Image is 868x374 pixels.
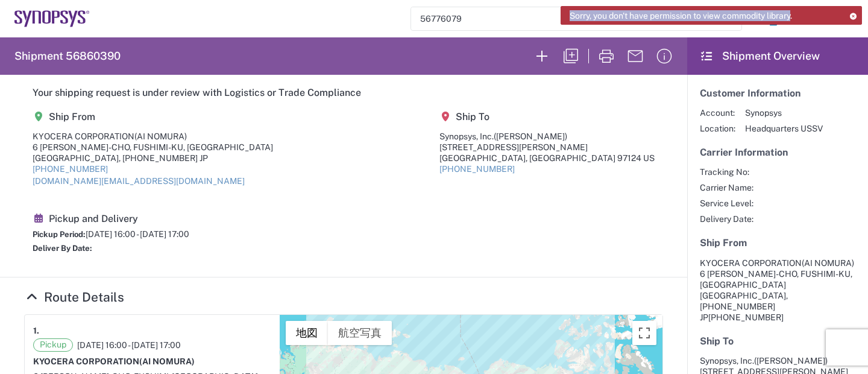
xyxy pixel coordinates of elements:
[77,340,181,350] span: [DATE] 16:00 - [DATE] 17:00
[14,49,121,63] h2: Shipment 56860390
[570,10,792,21] span: Sorry, you don't have permission to view commodity library.
[700,123,735,134] span: Location:
[439,164,515,174] a: [PHONE_NUMBER]
[33,87,655,98] h5: Your shipping request is under review with Logistics or Trade Compliance
[700,237,855,249] h5: Ship From
[700,147,855,158] h5: Carrier Information
[33,153,273,163] div: [GEOGRAPHIC_DATA], [PHONE_NUMBER] JP
[24,290,124,305] a: Hide Details
[286,321,328,345] button: 市街地図を見る
[33,244,92,253] span: Deliver By Date:
[33,230,86,239] span: Pickup Period:
[439,142,655,153] div: [STREET_ADDRESS][PERSON_NAME]
[33,111,273,122] h5: Ship From
[745,123,823,134] span: Headquarters USSV
[754,356,828,366] span: ([PERSON_NAME])
[33,131,273,142] div: KYOCERA CORPORATION
[700,269,852,290] span: 6 [PERSON_NAME]-CHO, FUSHIMI-KU, [GEOGRAPHIC_DATA]
[700,182,753,193] span: Carrier Name:
[33,323,39,338] strong: 1.
[33,142,273,153] div: 6 [PERSON_NAME]-CHO, FUSHIMI-KU, [GEOGRAPHIC_DATA]
[700,166,753,177] span: Tracking No:
[802,258,854,268] span: (AI NOMURA)
[700,335,855,347] h5: Ship To
[411,7,723,30] input: Shipment, tracking or reference number
[632,321,656,345] button: 全画面ビューを切り替えます
[439,131,655,142] div: Synopsys, Inc.
[700,87,855,99] h5: Customer Information
[439,153,655,163] div: [GEOGRAPHIC_DATA], [GEOGRAPHIC_DATA] 97124 US
[33,338,73,352] span: Pickup
[700,107,735,118] span: Account:
[33,176,245,186] a: [DOMAIN_NAME][EMAIL_ADDRESS][DOMAIN_NAME]
[439,111,655,122] h5: Ship To
[134,132,187,141] span: (AI NOMURA)
[33,213,189,224] h5: Pickup and Delivery
[700,258,802,268] span: KYOCERA CORPORATION
[687,37,868,75] header: Shipment Overview
[139,357,195,366] span: (AI NOMURA)
[700,198,753,209] span: Service Level:
[328,321,392,345] button: 航空写真を見る
[700,258,855,323] address: [GEOGRAPHIC_DATA], [PHONE_NUMBER] JP
[494,132,567,141] span: ([PERSON_NAME])
[700,214,753,224] span: Delivery Date:
[745,107,823,118] span: Synopsys
[708,312,784,322] span: [PHONE_NUMBER]
[86,229,189,239] span: [DATE] 16:00 - [DATE] 17:00
[33,164,108,174] a: [PHONE_NUMBER]
[33,357,195,366] strong: KYOCERA CORPORATION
